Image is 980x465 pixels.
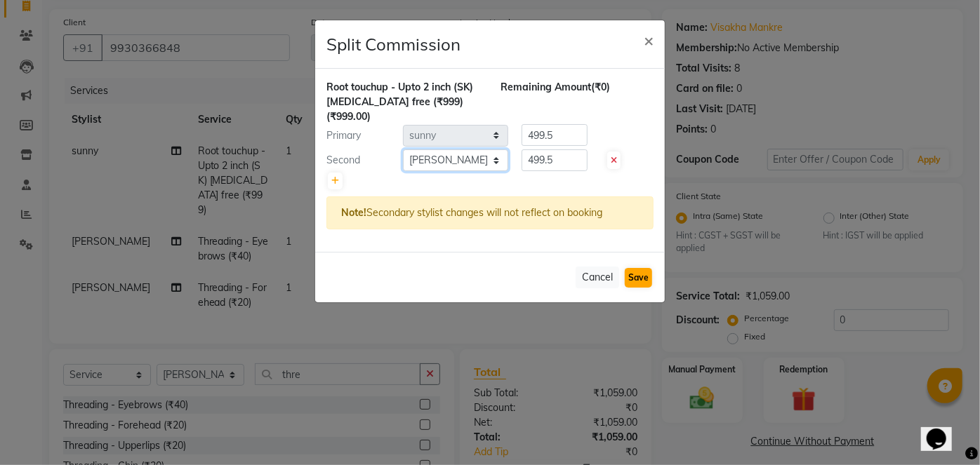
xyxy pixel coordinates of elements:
[326,196,654,229] div: Secondary stylist changes will not reflect on booking
[341,206,366,219] strong: Note!
[633,20,665,60] button: Close
[326,110,371,123] span: (₹999.00)
[326,81,473,108] span: Root touchup - Upto 2 inch (SK) [MEDICAL_DATA] free (₹999)
[591,81,610,93] span: (₹0)
[326,32,461,57] h4: Split Commission
[316,128,403,143] div: Primary
[644,29,654,50] span: ×
[921,409,966,451] iframe: chat widget
[316,153,403,168] div: Second
[576,267,619,288] button: Cancel
[625,268,652,288] button: Save
[501,81,591,93] span: Remaining Amount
